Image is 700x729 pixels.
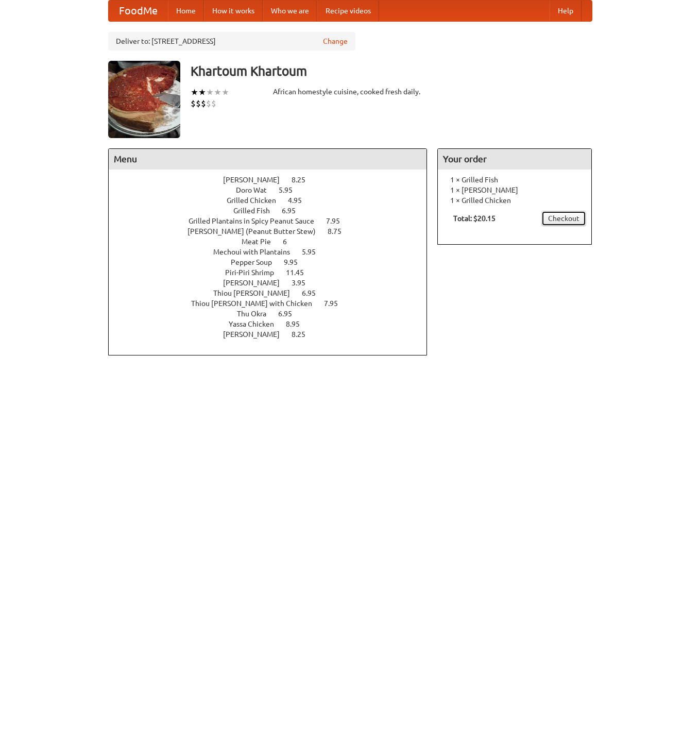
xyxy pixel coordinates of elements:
[223,176,290,184] span: [PERSON_NAME]
[237,310,311,318] a: Thu Okra 6.95
[279,186,303,194] span: 5.95
[109,1,168,21] a: FoodMe
[443,195,586,206] li: 1 × Grilled Chicken
[191,98,196,109] li: $
[108,32,355,50] div: Deliver to: [STREET_ADDRESS]
[189,217,325,225] span: Grilled Plantains in Spicy Peanut Sauce
[213,248,335,256] a: Mechoui with Plantains 5.95
[273,87,428,97] div: African homestyle cuisine, cooked fresh daily.
[191,299,357,308] a: Thiou [PERSON_NAME] with Chicken 7.95
[223,176,325,184] a: [PERSON_NAME] 8.25
[323,36,348,46] a: Change
[214,87,221,98] li: ★
[233,207,315,215] a: Grilled Fish 6.95
[292,176,316,184] span: 8.25
[227,196,286,205] span: Grilled Chicken
[233,207,280,215] span: Grilled Fish
[191,61,592,81] h3: Khartoum Khartoum
[168,1,204,21] a: Home
[302,289,326,297] span: 6.95
[324,299,348,308] span: 7.95
[225,268,284,277] span: Piri-Piri Shrimp
[213,289,335,297] a: Thiou [PERSON_NAME] 6.95
[108,61,180,138] img: angular.jpg
[221,87,229,98] li: ★
[223,330,290,338] span: [PERSON_NAME]
[231,258,317,266] a: Pepper Soup 9.95
[223,279,325,287] a: [PERSON_NAME] 3.95
[443,185,586,195] li: 1 × [PERSON_NAME]
[206,87,214,98] li: ★
[284,258,308,266] span: 9.95
[286,268,314,277] span: 11.45
[196,98,201,109] li: $
[229,320,284,328] span: Yassa Chicken
[317,1,379,21] a: Recipe videos
[187,227,361,235] a: [PERSON_NAME] (Peanut Butter Stew) 8.75
[550,1,582,21] a: Help
[236,186,312,194] a: Doro Wat 5.95
[286,320,310,328] span: 8.95
[263,1,317,21] a: Who we are
[191,299,322,308] span: Thiou [PERSON_NAME] with Chicken
[206,98,211,109] li: $
[438,149,591,169] h4: Your order
[189,217,359,225] a: Grilled Plantains in Spicy Peanut Sauce 7.95
[283,238,297,246] span: 6
[223,330,325,338] a: [PERSON_NAME] 8.25
[453,214,496,223] b: Total: $20.15
[204,1,263,21] a: How it works
[242,238,281,246] span: Meat Pie
[109,149,427,169] h4: Menu
[236,186,277,194] span: Doro Wat
[443,175,586,185] li: 1 × Grilled Fish
[213,289,300,297] span: Thiou [PERSON_NAME]
[278,310,302,318] span: 6.95
[326,217,350,225] span: 7.95
[225,268,323,277] a: Piri-Piri Shrimp 11.45
[282,207,306,215] span: 6.95
[541,211,586,226] a: Checkout
[242,238,306,246] a: Meat Pie 6
[288,196,312,205] span: 4.95
[229,320,319,328] a: Yassa Chicken 8.95
[231,258,282,266] span: Pepper Soup
[237,310,277,318] span: Thu Okra
[302,248,326,256] span: 5.95
[213,248,300,256] span: Mechoui with Plantains
[227,196,321,205] a: Grilled Chicken 4.95
[328,227,352,235] span: 8.75
[191,87,198,98] li: ★
[292,279,316,287] span: 3.95
[198,87,206,98] li: ★
[211,98,216,109] li: $
[187,227,326,235] span: [PERSON_NAME] (Peanut Butter Stew)
[223,279,290,287] span: [PERSON_NAME]
[292,330,316,338] span: 8.25
[201,98,206,109] li: $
